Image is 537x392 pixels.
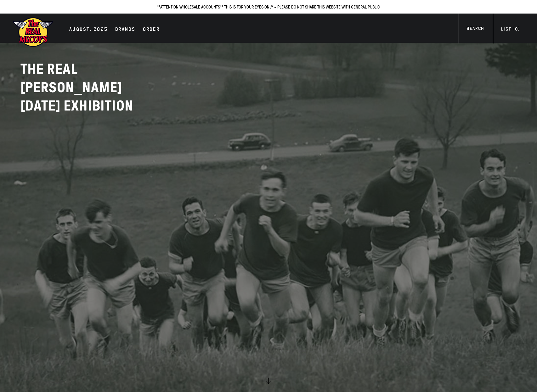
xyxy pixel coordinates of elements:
[69,26,108,34] div: AUGUST. 2025
[6,3,531,10] p: **ATTENTION WHOLESALE ACCOUNTS** THIS IS FOR YOUR EYES ONLY - PLEASE DO NOT SHARE THIS WEBSITE WI...
[501,26,520,34] div: List ( )
[66,26,111,34] a: AUGUST. 2025
[140,26,163,34] a: Order
[13,17,54,48] img: mccoys-exhibition
[515,26,518,32] span: 0
[459,25,492,34] a: Search
[20,97,178,115] p: [DATE] EXHIBITION
[493,26,528,34] a: List (0)
[20,60,178,115] h2: THE REAL [PERSON_NAME]
[143,26,160,34] div: Order
[466,25,484,34] div: Search
[115,26,135,34] div: Brands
